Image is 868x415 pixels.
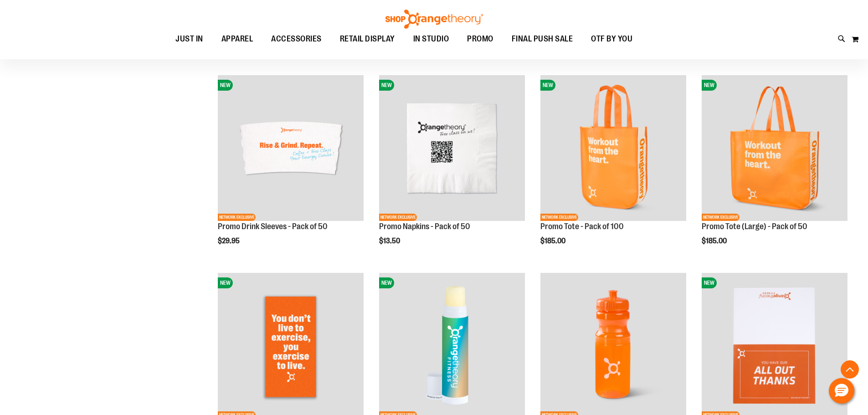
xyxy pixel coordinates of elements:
[702,277,717,288] span: NEW
[697,71,852,268] div: product
[379,222,470,231] a: Promo Napkins - Pack of 50
[218,80,233,91] span: NEW
[379,237,401,245] span: $13.50
[166,29,212,50] a: JUST IN
[702,75,847,221] img: Promo Tote (Large) - Pack of 50
[503,29,582,50] a: FINAL PUSH SALE
[582,29,642,50] a: OTF BY YOU
[540,75,686,221] img: Promo Tote - Pack of 100
[540,80,555,91] span: NEW
[218,222,328,231] a: Promo Drink Sleeves - Pack of 50
[702,237,728,245] span: $185.00
[218,277,233,288] span: NEW
[702,80,717,91] span: NEW
[829,378,854,404] button: Hello, have a question? Let’s chat.
[540,214,578,221] span: NETWORK EXCLUSIVE
[540,222,624,231] a: Promo Tote - Pack of 100
[413,29,449,49] span: IN STUDIO
[536,71,691,268] div: product
[218,75,364,222] a: Promo Drink Sleeves - Pack of 50NEWNETWORK EXCLUSIVE
[702,222,807,231] a: Promo Tote (Large) - Pack of 50
[591,29,632,49] span: OTF BY YOU
[702,214,740,221] span: NETWORK EXCLUSIVE
[262,29,331,50] a: ACCESSORIES
[512,29,573,49] span: FINAL PUSH SALE
[404,29,458,50] a: IN STUDIO
[841,360,859,379] button: Back To Top
[271,29,322,49] span: ACCESSORIES
[218,75,364,221] img: Promo Drink Sleeves - Pack of 50
[702,75,847,222] a: Promo Tote (Large) - Pack of 50NEWNETWORK EXCLUSIVE
[375,71,529,268] div: product
[212,29,262,50] a: APPAREL
[218,214,256,221] span: NETWORK EXCLUSIVE
[379,277,394,288] span: NEW
[175,29,203,49] span: JUST IN
[340,29,395,49] span: RETAIL DISPLAY
[384,10,484,29] img: Shop Orangetheory
[331,29,404,50] a: RETAIL DISPLAY
[218,237,241,245] span: $29.95
[213,71,368,268] div: product
[458,29,503,49] a: PROMO
[221,29,253,49] span: APPAREL
[540,237,567,245] span: $185.00
[379,80,394,91] span: NEW
[379,75,525,221] img: Promo Napkins - Pack of 50
[379,75,525,222] a: Promo Napkins - Pack of 50NEWNETWORK EXCLUSIVE
[467,29,493,49] span: PROMO
[379,214,417,221] span: NETWORK EXCLUSIVE
[540,75,686,222] a: Promo Tote - Pack of 100NEWNETWORK EXCLUSIVE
